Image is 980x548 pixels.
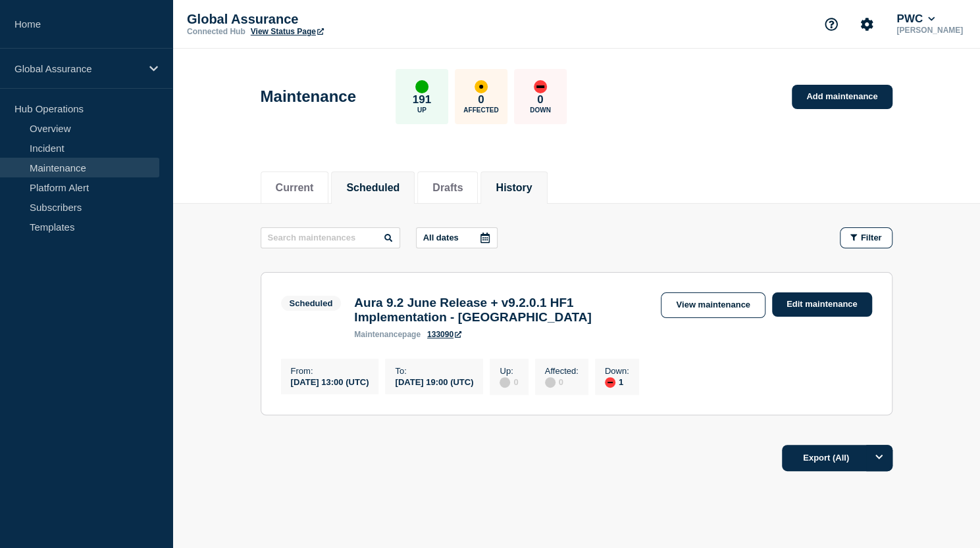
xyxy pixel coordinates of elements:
button: PWC [894,12,937,26]
button: Current [276,182,314,194]
p: To : [395,366,473,376]
p: 191 [413,93,431,106]
div: affected [475,80,488,93]
div: [DATE] 19:00 (UTC) [395,376,473,387]
button: Support [817,11,845,38]
button: Options [866,445,892,471]
div: Scheduled [290,298,333,308]
p: Up [417,106,426,114]
button: Export (All) [782,445,892,471]
span: Filter [861,233,882,242]
button: Scheduled [346,182,400,194]
p: Affected [463,106,498,114]
button: History [496,182,532,194]
p: All dates [423,233,459,242]
button: All dates [416,227,498,248]
p: [PERSON_NAME] [894,26,966,35]
a: Add maintenance [792,85,892,109]
p: Global Assurance [14,63,141,74]
p: Affected : [545,366,579,376]
div: 0 [545,376,579,388]
div: 1 [605,376,629,388]
div: disabled [545,377,555,388]
p: Global Assurance [187,12,450,27]
div: down [605,377,615,388]
div: 0 [500,376,518,388]
h3: Aura 9.2 June Release + v9.2.0.1 HF1 Implementation - [GEOGRAPHIC_DATA] [354,296,648,325]
p: Up : [500,366,518,376]
p: page [354,330,421,339]
div: down [534,80,547,93]
button: Account settings [853,11,881,38]
div: [DATE] 13:00 (UTC) [291,376,369,387]
a: Edit maintenance [772,292,872,317]
p: Down [530,106,551,114]
span: maintenance [354,330,402,339]
p: Connected Hub [187,27,245,36]
a: View maintenance [661,292,765,318]
h1: Maintenance [261,87,356,106]
button: Drafts [432,182,463,194]
button: Filter [840,227,892,248]
input: Search maintenances [261,227,400,248]
p: 0 [537,93,543,106]
p: 0 [478,93,484,106]
a: 133090 [427,330,461,339]
div: disabled [500,377,510,388]
p: From : [291,366,369,376]
div: up [415,80,428,93]
p: Down : [605,366,629,376]
a: View Status Page [251,27,324,36]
